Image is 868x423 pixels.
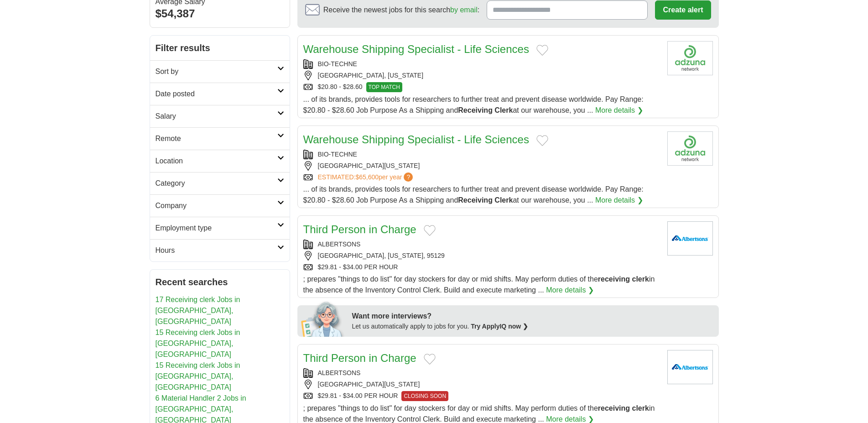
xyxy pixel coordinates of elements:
a: Third Person in Charge [303,223,416,235]
div: [GEOGRAPHIC_DATA][US_STATE] [303,161,660,171]
a: Location [150,150,290,172]
button: Add to favorite jobs [424,225,436,236]
button: Add to favorite jobs [536,135,548,146]
h2: Salary [156,111,277,122]
span: TOP MATCH [366,82,402,92]
a: ALBERTSONS [318,240,361,248]
span: ; prepares "things to do list" for day stockers for day or mid shifts. May perform duties of the ... [303,404,655,423]
a: Remote [150,127,290,150]
div: $29.81 - $34.00 PER HOUR [303,391,660,401]
button: Add to favorite jobs [424,354,436,365]
span: ? [404,172,413,182]
h2: Hours [156,245,277,256]
div: [GEOGRAPHIC_DATA], [US_STATE] [303,71,660,80]
h2: Date posted [156,89,277,99]
strong: clerk [632,275,649,283]
a: Salary [150,105,290,127]
strong: Receiving [458,106,493,114]
h2: Employment type [156,223,277,234]
a: 15 Receiving clerk Jobs in [GEOGRAPHIC_DATA], [GEOGRAPHIC_DATA] [156,361,240,391]
strong: Clerk [494,106,513,114]
button: Create alert [655,0,711,20]
strong: Clerk [494,196,513,204]
div: BIO-TECHNE [303,59,660,69]
span: ; prepares "things to do list" for day stockers for day or mid shifts. May perform duties of the ... [303,275,655,294]
h2: Sort by [156,66,277,77]
div: Want more interviews? [352,311,713,322]
a: by email [450,6,478,14]
h2: Location [156,156,277,167]
a: Try ApplyIQ now ❯ [471,323,528,330]
span: ... of its brands, provides tools for researchers to further treat and prevent disease worldwide.... [303,95,644,114]
img: Company logo [667,131,713,166]
strong: clerk [632,404,649,412]
img: Albertsons logo [667,350,713,384]
strong: receiving [598,275,630,283]
a: Date posted [150,83,290,105]
h2: Category [156,178,277,189]
a: More details ❯ [546,285,594,296]
span: ... of its brands, provides tools for researchers to further treat and prevent disease worldwide.... [303,185,644,204]
a: Warehouse Shipping Specialist - Life Sciences [303,43,529,55]
img: Company logo [667,41,713,75]
a: ALBERTSONS [318,369,361,376]
a: More details ❯ [595,195,643,206]
span: CLOSING SOON [401,391,448,401]
a: Employment type [150,217,290,239]
strong: Receiving [458,196,493,204]
strong: receiving [598,404,630,412]
div: $54,387 [156,5,284,22]
div: [GEOGRAPHIC_DATA][US_STATE] [303,380,660,389]
a: Company [150,194,290,217]
a: 15 Receiving clerk Jobs in [GEOGRAPHIC_DATA], [GEOGRAPHIC_DATA] [156,329,240,358]
img: apply-iq-scientist.png [301,300,345,337]
a: Third Person in Charge [303,352,416,364]
h2: Company [156,200,277,211]
div: Let us automatically apply to jobs for you. [352,322,713,331]
a: Warehouse Shipping Specialist - Life Sciences [303,133,529,146]
span: $65,600 [355,173,379,181]
div: $29.81 - $34.00 PER HOUR [303,262,660,272]
div: BIO-TECHNE [303,150,660,159]
a: 17 Receiving clerk Jobs in [GEOGRAPHIC_DATA], [GEOGRAPHIC_DATA] [156,296,240,325]
button: Add to favorite jobs [536,45,548,56]
span: Receive the newest jobs for this search : [323,5,479,16]
div: $20.80 - $28.60 [303,82,660,92]
h2: Filter results [150,36,290,60]
a: ESTIMATED:$65,600per year? [318,172,415,182]
h2: Remote [156,133,277,144]
img: Albertsons logo [667,221,713,256]
h2: Recent searches [156,275,284,289]
a: Category [150,172,290,194]
a: Sort by [150,60,290,83]
a: Hours [150,239,290,261]
a: More details ❯ [595,105,643,116]
div: [GEOGRAPHIC_DATA], [US_STATE], 95129 [303,251,660,261]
